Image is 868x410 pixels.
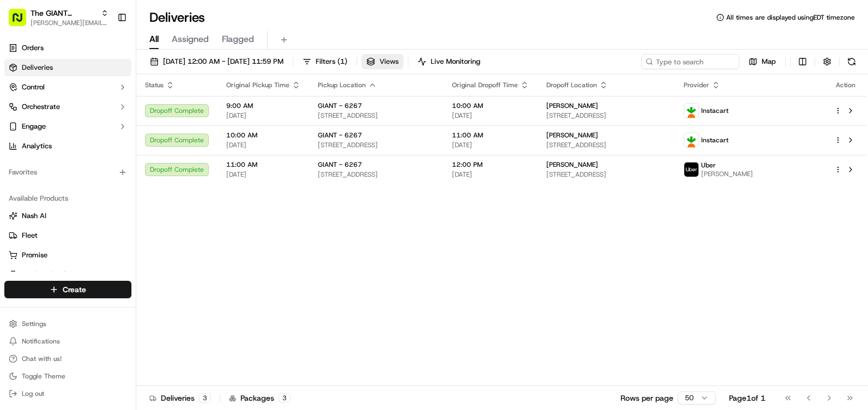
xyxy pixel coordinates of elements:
[22,354,62,363] span: Chat with us!
[318,131,362,140] span: GIANT - 6267
[28,70,196,82] input: Got a question? Start typing here...
[361,54,403,69] button: Views
[4,190,131,207] div: Available Products
[546,111,666,120] span: [STREET_ADDRESS]
[149,9,205,26] h1: Deliveries
[11,44,198,61] p: Welcome 👋
[4,79,131,96] button: Control
[844,54,859,69] button: Refresh
[318,101,362,110] span: GIANT - 6267
[684,162,698,177] img: profile_uber_ahold_partner.png
[226,170,300,179] span: [DATE]
[546,101,598,110] span: [PERSON_NAME]
[4,246,131,264] button: Promise
[22,319,46,328] span: Settings
[4,59,131,76] a: Deliveries
[77,184,132,193] a: Powered byPylon
[546,81,597,89] span: Dropoff Location
[834,81,857,89] div: Action
[729,393,765,403] div: Page 1 of 1
[9,250,127,260] a: Promise
[318,160,362,169] span: GIANT - 6267
[546,141,666,149] span: [STREET_ADDRESS]
[4,281,131,298] button: Create
[620,393,673,403] p: Rows per page
[4,4,113,31] button: The GIANT Company[PERSON_NAME][EMAIL_ADDRESS][DOMAIN_NAME]
[37,115,138,124] div: We're available if you need us!
[22,231,38,240] span: Fleet
[379,57,399,67] span: Views
[149,393,211,403] div: Deliveries
[108,185,132,193] span: Pylon
[452,160,529,169] span: 12:00 PM
[226,81,290,89] span: Original Pickup Time
[4,227,131,244] button: Fleet
[37,104,179,115] div: Start new chat
[4,351,131,366] button: Chat with us!
[92,159,101,168] div: 💻
[22,43,44,53] span: Orders
[11,159,20,168] div: 📗
[199,393,211,403] div: 3
[452,81,518,89] span: Original Dropoff Time
[684,81,709,89] span: Provider
[226,141,300,149] span: [DATE]
[4,369,131,384] button: Toggle Theme
[546,131,598,140] span: [PERSON_NAME]
[22,82,45,92] span: Control
[31,8,97,19] button: The GIANT Company
[185,107,198,120] button: Start new chat
[316,57,347,67] span: Filters
[88,154,179,173] a: 💻API Documentation
[22,389,44,398] span: Log out
[22,211,46,221] span: Nash AI
[22,102,60,112] span: Orchestrate
[546,160,598,169] span: [PERSON_NAME]
[229,393,291,403] div: Packages
[172,33,209,46] span: Assigned
[4,334,131,349] button: Notifications
[4,98,131,116] button: Orchestrate
[413,54,485,69] button: Live Monitoring
[318,111,435,120] span: [STREET_ADDRESS]
[9,211,127,221] a: Nash AI
[641,54,739,69] input: Type to search
[701,170,753,178] span: [PERSON_NAME]
[226,111,300,120] span: [DATE]
[22,141,52,151] span: Analytics
[452,101,529,110] span: 10:00 AM
[4,39,131,57] a: Orders
[701,136,728,144] span: Instacart
[452,141,529,149] span: [DATE]
[726,13,855,22] span: All times are displayed using EDT timezone
[4,207,131,225] button: Nash AI
[431,57,480,67] span: Live Monitoring
[145,81,164,89] span: Status
[762,57,776,67] span: Map
[22,63,53,73] span: Deliveries
[4,137,131,155] a: Analytics
[4,386,131,401] button: Log out
[22,337,60,346] span: Notifications
[4,164,131,181] div: Favorites
[9,270,127,280] a: Product Catalog
[7,154,88,173] a: 📗Knowledge Base
[222,33,254,46] span: Flagged
[226,131,300,140] span: 10:00 AM
[22,158,83,169] span: Knowledge Base
[11,104,31,124] img: 1736555255976-a54dd68f-1ca7-489b-9aae-adbdc363a1c4
[4,118,131,135] button: Engage
[145,54,288,69] button: [DATE] 12:00 AM - [DATE] 11:59 PM
[279,393,291,403] div: 3
[22,372,65,381] span: Toggle Theme
[701,106,728,115] span: Instacart
[701,161,716,170] span: Uber
[452,131,529,140] span: 11:00 AM
[4,266,131,284] button: Product Catalog
[452,170,529,179] span: [DATE]
[31,19,108,27] button: [PERSON_NAME][EMAIL_ADDRESS][DOMAIN_NAME]
[684,133,698,147] img: profile_instacart_ahold_partner.png
[149,33,159,46] span: All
